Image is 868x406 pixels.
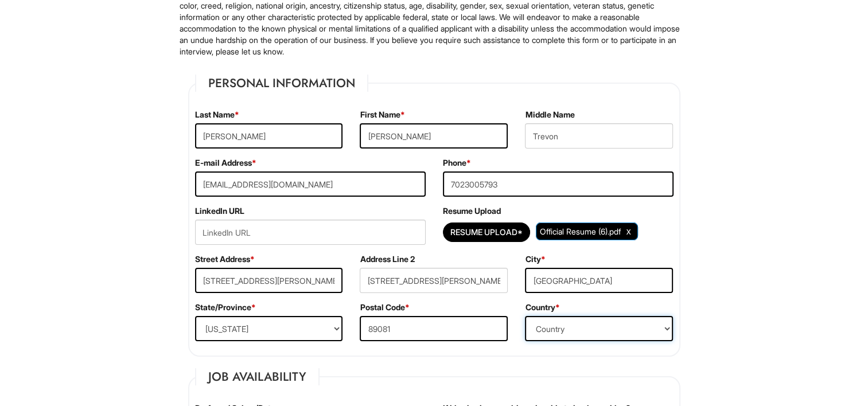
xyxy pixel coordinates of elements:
[360,268,508,293] input: Apt., Suite, Box, etc.
[195,123,343,149] input: Last Name
[525,316,673,341] select: Country
[624,224,634,239] a: Clear Uploaded File
[360,109,404,120] label: First Name
[360,123,508,149] input: First Name
[360,253,414,265] label: Address Line 2
[443,205,501,217] label: Resume Upload
[195,253,255,265] label: Street Address
[195,157,256,169] label: E-mail Address
[540,227,621,236] span: Official Resume (6).pdf
[195,220,426,245] input: LinkedIn URL
[525,123,673,149] input: Middle Name
[525,268,673,293] input: City
[195,75,368,92] legend: Personal Information
[195,205,244,217] label: LinkedIn URL
[443,157,471,169] label: Phone
[195,109,239,120] label: Last Name
[525,302,559,313] label: Country
[443,171,674,197] input: Phone
[195,302,256,313] label: State/Province
[195,368,320,385] legend: Job Availability
[525,109,574,120] label: Middle Name
[195,316,343,341] select: State/Province
[360,316,508,341] input: Postal Code
[525,253,545,265] label: City
[195,268,343,293] input: Street Address
[443,222,530,242] button: Resume Upload*Resume Upload*
[360,302,409,313] label: Postal Code
[195,171,426,197] input: E-mail Address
